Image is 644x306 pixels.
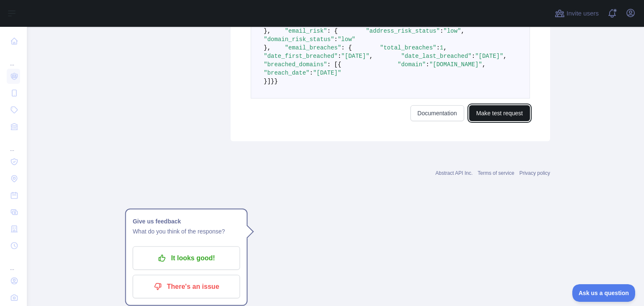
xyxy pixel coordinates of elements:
span: : [426,61,429,68]
a: Terms of service [478,170,514,176]
span: : { [341,44,352,51]
span: "low" [338,36,355,43]
span: : [436,44,440,51]
span: "date_first_breached" [264,53,338,60]
a: Documentation [410,105,464,121]
span: : [309,70,313,76]
span: } [264,78,267,85]
span: : [334,36,338,43]
a: Abstract API Inc. [436,170,473,176]
span: : { [327,28,338,34]
span: "[DATE]" [313,70,341,76]
span: }, [264,44,271,51]
span: 1 [440,44,443,51]
span: } [271,78,274,85]
span: , [461,28,465,34]
div: ... [7,255,20,272]
span: "address_risk_status" [366,28,440,34]
iframe: Toggle Customer Support [572,284,636,302]
span: "low" [444,28,461,34]
span: { [338,61,341,68]
span: , [369,53,373,60]
span: "domain" [397,61,426,68]
span: }, [264,28,271,34]
span: : [338,53,341,60]
span: "[DOMAIN_NAME]" [429,61,482,68]
span: "breach_date" [264,70,309,76]
span: } [274,78,278,85]
span: , [482,61,486,68]
span: "domain_risk_status" [264,36,334,43]
span: "[DATE]" [475,53,503,60]
span: : [ [327,61,338,68]
span: "date_last_breached" [401,53,472,60]
div: ... [7,50,20,67]
button: Invite users [553,7,600,20]
div: ... [7,136,20,153]
span: : [472,53,475,60]
span: "breached_domains" [264,61,327,68]
span: : [440,28,443,34]
a: Privacy policy [519,170,550,176]
span: "email_breaches" [285,44,341,51]
button: Make test request [469,105,530,121]
span: , [444,44,447,51]
span: Invite users [566,9,599,18]
span: "[DATE]" [341,53,369,60]
span: ] [267,78,270,85]
span: "total_breaches" [380,44,436,51]
span: "email_risk" [285,28,327,34]
span: , [503,53,506,60]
